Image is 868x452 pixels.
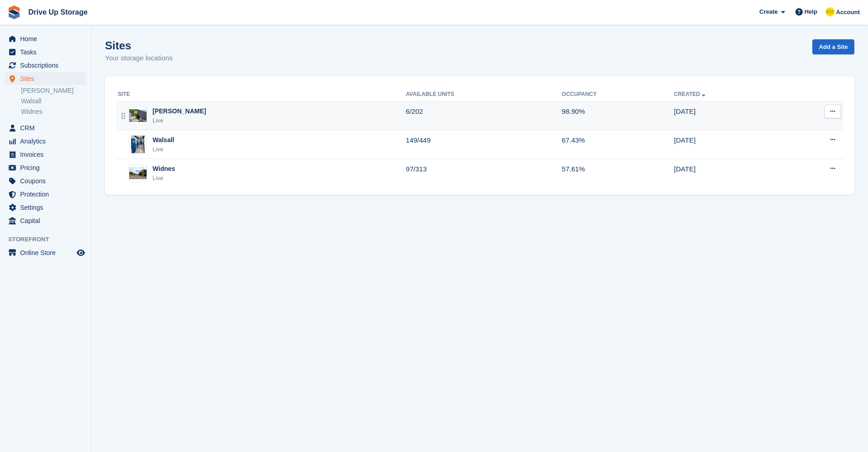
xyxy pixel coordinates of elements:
span: Home [20,32,75,45]
img: Image of Stroud site [129,109,147,122]
span: Tasks [20,46,75,58]
a: menu [5,175,86,187]
td: [DATE] [674,101,781,130]
p: Your storage locations [105,53,173,64]
a: menu [5,188,86,201]
span: Capital [20,214,75,227]
span: Invoices [20,148,75,161]
a: menu [5,246,86,259]
a: menu [5,135,86,148]
a: menu [5,161,86,174]
span: Subscriptions [20,59,75,72]
a: menu [5,46,86,58]
div: Walsall [153,135,174,145]
img: Image of Widnes site [129,167,147,179]
h1: Sites [105,39,173,52]
span: Help [805,7,817,16]
td: [DATE] [674,159,781,187]
a: Created [674,91,707,97]
div: Live [153,145,174,154]
td: 6/202 [406,101,562,130]
span: CRM [20,122,75,134]
a: menu [5,148,86,161]
td: 67.43% [562,130,674,159]
span: Sites [20,72,75,85]
span: Online Store [20,246,75,259]
img: Image of Walsall site [131,135,145,154]
th: Available Units [406,87,562,102]
span: Analytics [20,135,75,148]
span: Create [759,7,778,16]
a: [PERSON_NAME] [21,86,86,95]
td: 97/313 [406,159,562,187]
td: [DATE] [674,130,781,159]
a: menu [5,214,86,227]
a: Walsall [21,97,86,106]
img: Crispin Vitoria [826,7,835,16]
td: 98.90% [562,101,674,130]
td: 57.61% [562,159,674,187]
div: Live [153,174,175,183]
a: menu [5,32,86,45]
span: Settings [20,201,75,214]
span: Coupons [20,175,75,187]
span: Pricing [20,161,75,174]
a: menu [5,201,86,214]
img: stora-icon-8386f47178a22dfd0bd8f6a31ec36ba5ce8667c1dd55bd0f319d3a0aa187defe.svg [7,5,21,19]
span: Storefront [8,235,91,244]
a: menu [5,122,86,134]
th: Occupancy [562,87,674,102]
div: Widnes [153,164,175,174]
div: [PERSON_NAME] [153,106,206,116]
a: menu [5,72,86,85]
a: Preview store [75,247,86,258]
a: Add a Site [812,39,854,54]
a: Drive Up Storage [25,5,91,20]
a: menu [5,59,86,72]
span: Protection [20,188,75,201]
td: 149/449 [406,130,562,159]
th: Site [116,87,406,102]
a: Widnes [21,107,86,116]
div: Live [153,116,206,125]
span: Account [836,8,860,17]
